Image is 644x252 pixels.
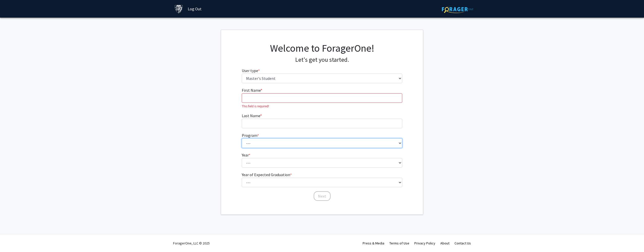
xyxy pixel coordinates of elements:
[242,56,402,64] h4: Let's get you started.
[242,132,259,138] label: Program
[242,68,260,74] label: User type
[4,229,21,248] iframe: Chat
[440,241,449,245] a: About
[242,113,260,118] span: Last Name
[242,42,402,54] h1: Welcome to ForagerOne!
[173,234,210,252] div: ForagerOne, LLC © 2025
[414,241,435,245] a: Privacy Policy
[242,172,292,178] label: Year of Expected Graduation
[314,191,331,201] button: Next
[242,104,402,109] p: This field is required!
[242,88,261,93] span: First Name
[454,241,471,245] a: Contact Us
[389,241,409,245] a: Terms of Use
[174,5,183,13] img: Johns Hopkins University Logo
[363,241,384,245] a: Press & Media
[242,152,250,158] label: Year
[442,5,473,13] img: ForagerOne Logo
